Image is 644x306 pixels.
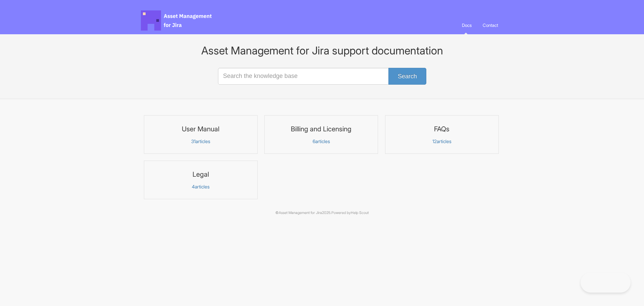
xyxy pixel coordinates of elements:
[141,10,213,31] span: Asset Management for Jira Docs
[389,138,494,144] p: articles
[385,115,499,154] a: FAQs 12articles
[144,161,258,199] a: Legal 4articles
[432,138,437,144] span: 12
[269,125,374,133] h3: Billing and Licensing
[478,16,503,34] a: Contact
[581,272,631,293] iframe: Toggle Customer Support
[389,125,494,133] h3: FAQs
[144,115,258,154] a: User Manual 31articles
[148,170,253,179] h3: Legal
[388,68,426,85] button: Search
[148,184,253,190] p: articles
[398,73,417,80] span: Search
[218,68,426,85] input: Search the knowledge base
[141,210,503,216] p: © 2025.
[279,211,322,215] a: Asset Management for Jira
[148,125,253,133] h3: User Manual
[351,211,369,215] a: Help Scout
[269,138,374,144] p: articles
[264,115,378,154] a: Billing and Licensing 6articles
[148,138,253,144] p: articles
[192,184,195,189] span: 4
[457,16,477,34] a: Docs
[313,138,315,144] span: 6
[191,138,196,144] span: 31
[331,211,369,215] span: Powered by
